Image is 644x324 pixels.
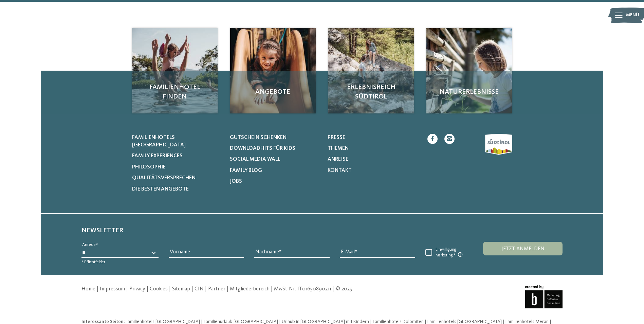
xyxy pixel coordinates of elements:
[205,286,207,292] span: |
[373,319,425,324] a: Familienhotels Dolomiten
[328,167,417,174] a: Kontakt
[328,28,414,113] img: Anreise zu den Familienhotels Südtirol
[335,83,407,102] span: Erlebnisreich Südtirol
[433,87,505,97] span: Naturerlebnisse
[230,145,319,152] a: Downloadhits für Kids
[230,286,270,292] a: Mitgliederbereich
[132,164,166,170] span: Philosophie
[132,163,221,171] a: Philosophie
[147,286,148,292] span: |
[81,286,95,292] a: Home
[237,87,309,97] span: Angebote
[282,319,369,324] span: Urlaub in [GEOGRAPHIC_DATA] mit Kindern
[332,286,334,292] span: |
[335,286,352,292] span: © 2025
[230,28,316,113] a: Anreise zu den Familienhotels Südtirol Angebote
[230,168,262,173] span: Family Blog
[230,178,319,185] a: Jobs
[132,175,196,181] span: Qualitätsversprechen
[550,319,551,324] span: |
[132,135,186,148] span: Familienhotels [GEOGRAPHIC_DATA]
[132,174,221,182] a: Qualitätsversprechen
[97,286,98,292] span: |
[132,28,218,113] a: Anreise zu den Familienhotels Südtirol Familienhotel finden
[279,319,281,324] span: |
[201,319,203,324] span: |
[195,286,204,292] a: CIN
[328,135,345,140] span: Presse
[328,145,417,152] a: Themen
[230,28,316,113] img: Anreise zu den Familienhotels Südtirol
[132,186,189,192] span: Die besten Angebote
[126,319,201,324] a: Familienhotels [GEOGRAPHIC_DATA]
[81,227,123,234] span: Newsletter
[169,286,171,292] span: |
[505,319,549,324] span: Familienhotels Meran
[503,319,504,324] span: |
[483,242,563,255] button: Jetzt anmelden
[129,286,145,292] a: Privacy
[230,179,242,184] span: Jobs
[230,167,319,174] a: Family Blog
[271,286,273,292] span: |
[230,156,319,163] a: Social Media Wall
[370,319,372,324] span: |
[227,286,228,292] span: |
[426,28,512,113] a: Anreise zu den Familienhotels Südtirol Naturerlebnisse
[328,28,414,113] a: Anreise zu den Familienhotels Südtirol Erlebnisreich Südtirol
[191,286,193,292] span: |
[505,319,550,324] a: Familienhotels Meran
[230,134,319,141] a: Gutschein schenken
[132,185,221,193] a: Die besten Angebote
[328,157,348,162] span: Anreise
[81,319,125,324] span: Interessante Seiten:
[427,319,503,324] a: Familienhotels [GEOGRAPHIC_DATA]
[132,153,183,159] span: Family Experiences
[139,83,211,102] span: Familienhotel finden
[373,319,424,324] span: Familienhotels Dolomiten
[426,28,512,113] img: Anreise zu den Familienhotels Südtirol
[328,168,352,173] span: Kontakt
[230,157,280,162] span: Social Media Wall
[172,286,190,292] a: Sitemap
[282,319,370,324] a: Urlaub in [GEOGRAPHIC_DATA] mit Kindern
[328,156,417,163] a: Anreise
[274,286,331,292] span: MwSt-Nr. IT01650890211
[81,260,105,264] span: * Pflichtfelder
[501,246,545,252] span: Jetzt anmelden
[100,286,125,292] a: Impressum
[230,146,295,151] span: Downloadhits für Kids
[427,319,502,324] span: Familienhotels [GEOGRAPHIC_DATA]
[150,286,168,292] a: Cookies
[132,134,221,149] a: Familienhotels [GEOGRAPHIC_DATA]
[204,319,279,324] a: Familienurlaub [GEOGRAPHIC_DATA]
[525,285,563,308] img: Brandnamic GmbH | Leading Hospitality Solutions
[126,319,200,324] span: Familienhotels [GEOGRAPHIC_DATA]
[328,134,417,141] a: Presse
[132,28,218,113] img: Anreise zu den Familienhotels Südtirol
[425,319,426,324] span: |
[132,152,221,160] a: Family Experiences
[208,286,225,292] a: Partner
[126,286,128,292] span: |
[230,135,287,140] span: Gutschein schenken
[204,319,278,324] span: Familienurlaub [GEOGRAPHIC_DATA]
[432,247,468,258] span: Einwilligung Marketing
[328,146,349,151] span: Themen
